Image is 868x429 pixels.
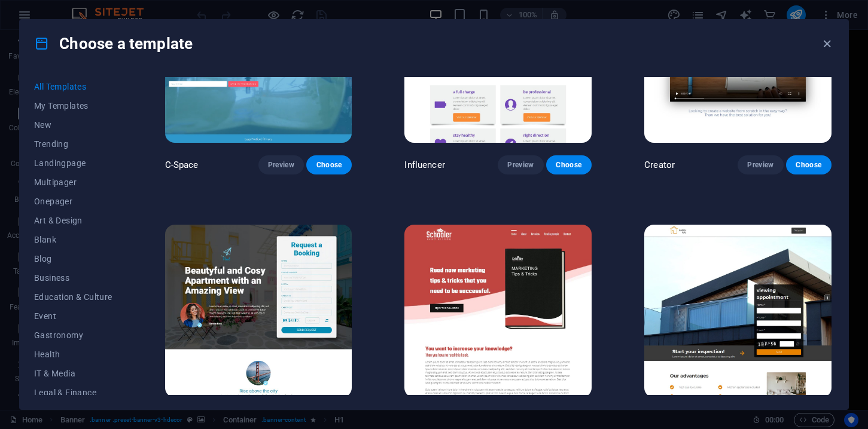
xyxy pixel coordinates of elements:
[34,292,112,302] span: Education & Culture
[34,350,112,359] span: Health
[34,388,112,397] span: Legal & Finance
[34,326,112,345] button: Gastronomy
[34,235,112,244] span: Blank
[747,160,773,170] span: Preview
[786,155,832,174] button: Choose
[34,177,112,187] span: Multipager
[316,160,342,170] span: Choose
[34,77,112,96] button: All Templates
[34,268,112,287] button: Business
[546,155,592,174] button: Choose
[34,154,112,173] button: Landingpage
[507,160,534,170] span: Preview
[34,287,112,307] button: Education & Culture
[404,225,592,397] img: Schooler
[34,158,112,168] span: Landingpage
[268,160,294,170] span: Preview
[34,369,112,378] span: IT & Media
[306,155,352,174] button: Choose
[258,155,304,174] button: Preview
[34,120,112,130] span: New
[34,311,112,321] span: Event
[34,96,112,115] button: My Templates
[34,134,112,154] button: Trending
[796,160,822,170] span: Choose
[34,273,112,283] span: Business
[34,101,112,111] span: My Templates
[644,225,832,397] img: Sales Kit
[556,160,582,170] span: Choose
[34,139,112,149] span: Trending
[34,211,112,230] button: Art & Design
[34,383,112,402] button: Legal & Finance
[644,159,675,171] p: Creator
[34,197,112,206] span: Onepager
[404,159,444,171] p: Influencer
[34,230,112,249] button: Blank
[165,159,199,171] p: C-Space
[498,155,543,174] button: Preview
[165,225,352,397] img: Nest
[34,216,112,225] span: Art & Design
[34,249,112,268] button: Blog
[738,155,783,174] button: Preview
[34,82,112,91] span: All Templates
[34,307,112,326] button: Event
[34,173,112,192] button: Multipager
[34,345,112,364] button: Health
[34,192,112,211] button: Onepager
[34,115,112,134] button: New
[34,330,112,340] span: Gastronomy
[34,254,112,263] span: Blog
[34,364,112,383] button: IT & Media
[34,34,193,53] h4: Choose a template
